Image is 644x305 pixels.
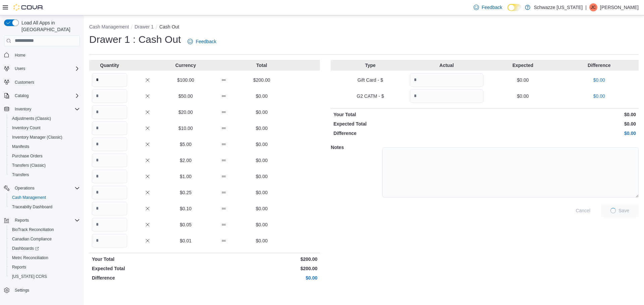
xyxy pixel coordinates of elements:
[92,89,127,103] input: Quantity
[7,202,83,212] button: Traceabilty Dashboard
[12,105,34,113] button: Inventory
[12,204,52,210] span: Traceabilty Dashboard
[12,105,80,113] span: Inventory
[206,256,317,262] p: $200.00
[15,218,29,223] span: Reports
[591,3,596,11] span: JC
[331,141,381,154] h5: Notes
[619,207,629,214] span: Save
[585,3,587,11] p: |
[486,111,636,118] p: $0.00
[92,234,127,247] input: Quantity
[168,125,203,132] p: $10.00
[486,93,559,99] p: $0.00
[185,35,219,48] a: Feedback
[244,109,279,116] p: $0.00
[168,93,203,99] p: $50.00
[9,235,54,243] a: Canadian Compliance
[92,105,127,119] input: Quantity
[610,208,616,213] span: Loading
[9,203,80,211] span: Traceabilty Dashboard
[7,244,83,253] a: Dashboards
[1,216,83,225] button: Reports
[7,133,83,142] button: Inventory Manager (Classic)
[9,171,80,179] span: Transfers
[486,130,636,137] p: $0.00
[12,135,62,140] span: Inventory Manager (Classic)
[486,121,636,127] p: $0.00
[534,3,583,11] p: Schwazze [US_STATE]
[9,273,50,281] a: [US_STATE] CCRS
[9,143,80,151] span: Manifests
[12,255,48,260] span: Metrc Reconciliation
[12,286,80,294] span: Settings
[196,38,216,45] span: Feedback
[12,153,43,159] span: Purchase Orders
[12,195,46,200] span: Cash Management
[7,253,83,262] button: Metrc Reconciliation
[12,216,32,224] button: Reports
[15,185,35,191] span: Operations
[206,265,317,272] p: $200.00
[7,225,83,234] button: BioTrack Reconciliation
[9,226,80,234] span: BioTrack Reconciliation
[1,50,83,60] button: Home
[7,114,83,123] button: Adjustments (Classic)
[168,141,203,148] p: $5.00
[244,93,279,99] p: $0.00
[168,173,203,180] p: $1.00
[9,161,48,169] a: Transfers (Classic)
[507,4,522,11] input: Dark Mode
[1,77,83,87] button: Customers
[12,216,80,224] span: Reports
[7,262,83,272] button: Reports
[135,24,154,29] button: Drawer 1
[159,24,179,29] button: Cash Out
[12,92,31,100] button: Catalog
[12,246,39,251] span: Dashboards
[244,125,279,132] p: $0.00
[333,93,407,99] p: G2 CATM - $
[333,130,483,137] p: Difference
[7,272,83,281] button: [US_STATE] CCRS
[9,244,42,252] a: Dashboards
[89,23,639,31] nav: An example of EuiBreadcrumbs
[12,125,41,131] span: Inventory Count
[7,193,83,202] button: Cash Management
[12,116,51,121] span: Adjustments (Classic)
[9,133,80,141] span: Inventory Manager (Classic)
[12,92,80,100] span: Catalog
[12,184,80,192] span: Operations
[244,205,279,212] p: $0.00
[562,77,636,83] p: $0.00
[9,244,80,252] span: Dashboards
[12,286,32,294] a: Settings
[471,1,505,14] a: Feedback
[13,4,44,11] img: Cova
[15,93,29,98] span: Catalog
[15,106,31,112] span: Inventory
[1,285,83,295] button: Settings
[9,273,80,281] span: Washington CCRS
[9,194,80,202] span: Cash Management
[573,204,593,217] button: Cancel
[486,77,559,83] p: $0.00
[168,205,203,212] p: $0.10
[12,227,54,232] span: BioTrack Reconciliation
[562,62,636,69] p: Difference
[9,203,55,211] a: Traceabilty Dashboard
[562,93,636,99] p: $0.00
[168,189,203,196] p: $0.25
[92,138,127,151] input: Quantity
[12,51,28,59] a: Home
[92,265,203,272] p: Expected Total
[168,157,203,164] p: $2.00
[92,62,127,69] p: Quantity
[333,121,483,127] p: Expected Total
[92,202,127,215] input: Quantity
[168,221,203,228] p: $0.05
[333,77,407,83] p: Gift Card - $
[9,254,51,262] a: Metrc Reconciliation
[15,80,34,85] span: Customers
[168,62,203,69] p: Currency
